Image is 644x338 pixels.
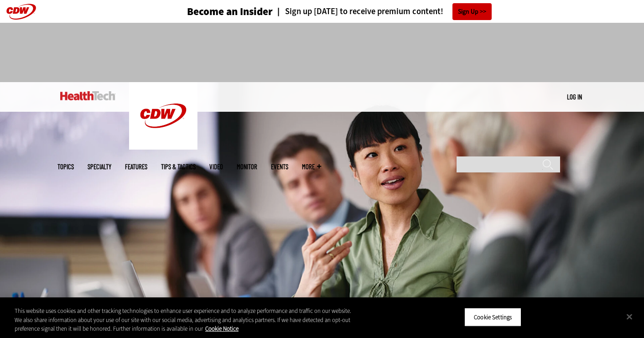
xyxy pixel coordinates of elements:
[271,163,288,170] a: Events
[187,6,273,17] h3: Become an Insider
[88,163,111,170] span: Specialty
[57,163,74,170] span: Topics
[153,6,273,17] a: Become an Insider
[209,163,223,170] a: Video
[237,163,257,170] a: MonITor
[619,307,639,327] button: Close
[567,92,582,102] div: User menu
[15,307,354,333] div: This website uses cookies and other tracking technologies to enhance user experience and to analy...
[302,163,321,170] span: More
[273,7,443,16] a: Sign up [DATE] to receive premium content!
[129,82,197,150] img: Home
[464,307,521,327] button: Cookie Settings
[156,32,488,73] iframe: advertisement
[125,163,147,170] a: Features
[60,91,115,100] img: Home
[452,3,492,20] a: Sign Up
[129,142,197,152] a: CDW
[161,163,196,170] a: Tips & Tactics
[567,93,582,101] a: Log in
[205,325,239,333] a: More information about your privacy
